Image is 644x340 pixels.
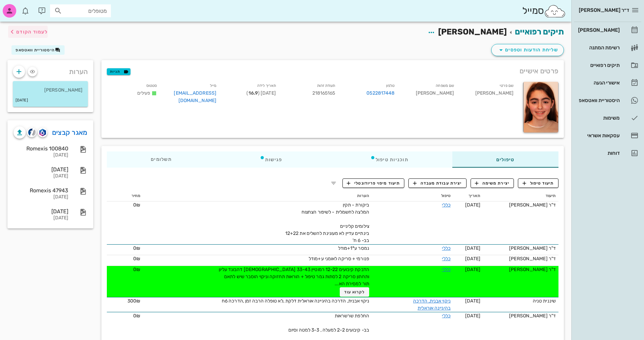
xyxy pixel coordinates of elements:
[7,60,93,80] div: הערות
[340,287,369,297] button: לקרוא עוד
[14,173,68,179] div: [DATE]
[574,110,641,126] a: משימות
[16,48,55,52] span: היסטוריית וואטסאפ
[222,298,369,304] span: ניקוי אבנית, הדרכה בהיגיינה אוראלית דלקת ,לא טופלה הרבה זמן ,הדרכה 6ח
[452,151,558,168] div: טיפולים
[133,202,140,208] span: 0₪
[143,191,372,201] th: הערות
[248,90,258,96] strong: 16.9
[312,90,335,96] span: 218165165
[486,297,556,305] div: שיננית טניה
[413,298,451,311] a: ניקוי אבנית, הדרכה בהיגיינה אוראלית
[577,63,620,68] div: תיקים רפואיים
[465,256,480,262] span: [DATE]
[486,201,556,209] div: ד"ר [PERSON_NAME]
[127,298,140,304] span: 300₪
[133,256,140,262] span: 0₪
[27,128,37,137] button: cliniview logo
[219,267,369,287] span: הדבקת קיבועים 12-22 רמוטיין 33-43 [DEMOGRAPHIC_DATA] דהבונד עליון ותחתון סריקה 2 לסתות גמר טיפול ...
[338,245,369,251] span: נמסר ע*1+מודל
[110,69,127,75] span: תגיות
[386,83,395,88] small: טלפון
[438,27,507,37] span: [PERSON_NAME]
[453,191,483,201] th: תאריך
[11,45,65,55] button: היסטוריית וואטסאפ
[107,68,130,75] button: תגיות
[442,256,450,262] a: כללי
[574,40,641,56] a: רשימת המתנה
[471,178,514,188] button: יצירת משימה
[14,208,68,215] div: [DATE]
[309,256,369,262] span: פנורמי + סריקה לאומני ע+מודל
[151,157,172,162] span: תשלומים
[20,5,24,9] span: תג
[574,127,641,144] a: עסקאות אשראי
[574,145,641,161] a: דוחות
[210,83,216,88] small: מייל
[366,90,395,97] a: 0522817448
[520,66,558,76] span: פרטים אישיים
[413,180,462,186] span: יצירת עבודת מעבדה
[522,4,566,18] div: סמייל
[133,313,140,319] span: 0₪
[344,290,365,294] span: לקרוא עוד
[518,178,558,188] button: תיעוד טיפול
[574,75,641,91] a: אישורי הגעה
[372,191,453,201] th: טיפול
[483,191,558,201] th: תיעוד
[486,245,556,252] div: ד"ר [PERSON_NAME]
[577,27,620,33] div: [PERSON_NAME]
[515,27,564,37] a: תיקים רפואיים
[577,115,620,121] div: משימות
[38,128,47,137] button: romexis logo
[523,180,554,186] span: תיעוד טיפול
[342,178,405,188] button: תיעוד מיפוי פריודונטלי
[14,215,68,221] div: [DATE]
[347,180,400,186] span: תיעוד מיפוי פריודונטלי
[14,145,68,152] div: Romexis 100840
[14,194,68,200] div: [DATE]
[52,127,88,138] a: מאגר קבצים
[465,298,480,304] span: [DATE]
[465,313,480,319] span: [DATE]
[246,90,276,96] span: [DATE] ( )
[133,267,140,272] span: 0₪
[216,151,326,168] div: פגישות
[577,98,620,103] div: היסטוריית וואטסאפ
[486,266,556,273] div: ד"ר [PERSON_NAME]
[14,166,68,173] div: [DATE]
[16,97,28,104] small: [DATE]
[577,133,620,138] div: עסקאות אשראי
[577,45,620,50] div: רשימת המתנה
[107,191,143,201] th: מחיר
[491,44,564,56] button: שליחת הודעות וטפסים
[574,22,641,38] a: [PERSON_NAME]
[408,178,466,188] button: יצירת עבודת מעבדה
[442,202,450,208] a: כללי
[8,26,48,38] button: לעמוד הקודם
[317,83,335,88] small: תעודת זהות
[18,87,82,94] p: [PERSON_NAME]
[475,180,509,186] span: יצירת משימה
[577,150,620,156] div: דוחות
[465,202,480,208] span: [DATE]
[577,80,620,86] div: אישורי הגעה
[579,7,629,13] span: ד״ר [PERSON_NAME]
[486,255,556,262] div: ד"ר [PERSON_NAME]
[133,245,140,251] span: 0₪
[574,57,641,73] a: תיקים רפואיים
[442,245,450,251] a: כללי
[146,83,157,88] small: סטטוס
[497,46,558,54] span: שליחת הודעות וטפסים
[574,92,641,108] a: היסטוריית וואטסאפ
[257,83,276,88] small: תאריך לידה
[442,313,450,319] a: כללי
[174,90,216,103] a: [EMAIL_ADDRESS][DOMAIN_NAME]
[500,83,514,88] small: שם פרטי
[400,80,459,108] div: [PERSON_NAME]
[442,267,450,272] a: כללי
[436,83,454,88] small: שם משפחה
[39,129,46,136] img: romexis logo
[14,187,68,194] div: Romexis 47943
[459,80,519,108] div: [PERSON_NAME]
